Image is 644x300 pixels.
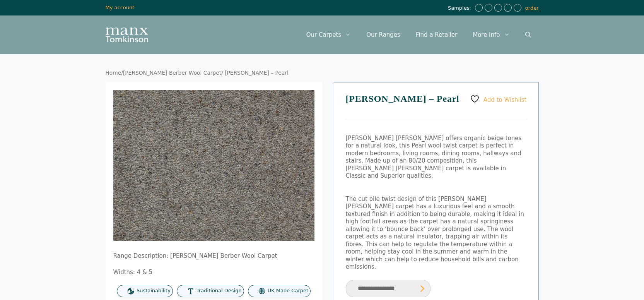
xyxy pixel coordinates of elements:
[268,288,308,294] span: UK Made Carpet
[470,94,526,104] a: Add to Wishlist
[483,96,527,103] span: Add to Wishlist
[106,70,539,77] nav: Breadcrumb
[525,5,539,11] a: order
[346,94,527,119] h1: [PERSON_NAME] – Pearl
[359,23,408,46] a: Our Ranges
[299,23,359,46] a: Our Carpets
[196,288,242,294] span: Traditional Design
[106,5,135,10] a: My account
[346,195,524,271] span: The cut pile twist design of this [PERSON_NAME] [PERSON_NAME] carpet has a luxurious feel and a s...
[113,269,314,276] p: Widths: 4 & 5
[123,70,221,76] a: [PERSON_NAME] Berber Wool Carpet
[106,70,121,76] a: Home
[408,23,465,46] a: Find a Retailer
[465,23,517,46] a: More Info
[448,5,473,12] span: Samples:
[299,23,539,46] nav: Primary
[518,23,539,46] a: Open Search Bar
[113,252,314,260] p: Range Description: [PERSON_NAME] Berber Wool Carpet
[137,288,171,294] span: Sustainability
[346,135,522,180] span: [PERSON_NAME] [PERSON_NAME] offers organic beige tones for a natural look, this Pearl wool twist ...
[106,27,148,42] img: Manx Tomkinson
